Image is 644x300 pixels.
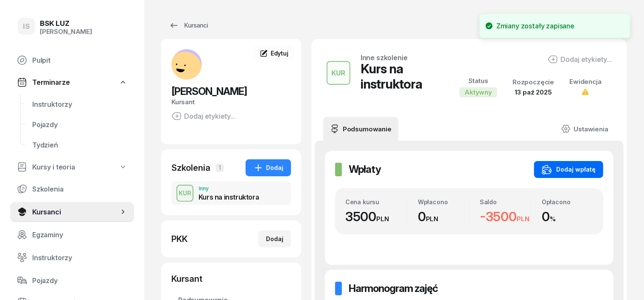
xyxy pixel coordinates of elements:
span: [PERSON_NAME] [171,85,247,97]
div: Wpłacono [418,198,469,206]
span: Terminarze [32,78,70,86]
button: Dodaj wpłatę [534,161,603,178]
div: Kursant [171,273,291,285]
h2: Harmonogram zajęć [349,282,438,295]
span: Pojazdy [32,277,127,285]
span: Edytuj [271,50,288,57]
div: [PERSON_NAME] [40,28,92,36]
div: Dodaj [266,234,283,244]
span: 13 paź 2025 [515,88,552,96]
span: Pulpit [32,56,127,64]
h2: Wpłaty [349,163,381,176]
button: KUR [327,61,350,85]
small: % [550,215,556,223]
small: PLN [376,215,389,223]
button: Dodaj etykiety... [548,54,612,64]
div: Kurs na instruktora [361,61,439,92]
div: Saldo [480,198,531,206]
button: KURInnyKurs na instruktora [171,181,291,205]
span: Kursanci [32,208,119,216]
span: Szkolenia [32,185,127,193]
a: Pojazdy [25,114,134,135]
div: Dodaj wpłatę [542,164,596,175]
div: Zmiany zostały zapisane [496,21,574,31]
div: KUR [175,188,195,198]
div: KUR [328,67,349,79]
small: PLN [517,215,529,223]
div: 0 [418,209,469,224]
div: 3500 [345,209,407,224]
div: Rozpoczęcie [512,78,554,86]
div: Opłacono [542,198,593,206]
a: Terminarze [10,73,134,92]
div: BSK LUZ [40,20,92,27]
a: Egzaminy [10,225,134,245]
small: PLN [426,215,439,223]
button: Dodaj etykiety... [171,111,235,121]
span: Kursy i teoria [32,163,75,171]
span: Pojazdy [32,121,127,129]
span: 1 [216,164,224,172]
a: Edytuj [254,46,294,61]
span: Tydzień [32,141,127,149]
div: 0 [542,209,593,224]
span: IS [23,23,30,30]
a: Szkolenia [10,179,134,199]
button: KUR [176,185,193,202]
div: Szkolenia [171,162,210,174]
button: Dodaj [246,159,291,176]
a: Podsumowanie [323,117,398,141]
a: Kursanci [10,202,134,222]
span: Instruktorzy [32,100,127,108]
div: PKK [171,233,188,245]
div: Kurs na instruktora [199,194,259,200]
span: Instruktorzy [32,254,127,262]
a: Tydzień [25,135,134,155]
div: Aktywny [459,87,497,97]
span: Egzaminy [32,231,127,239]
div: -3500 [480,209,531,224]
div: Dodaj [253,163,283,173]
div: Inne szkolenie [361,54,408,61]
button: Dodaj [258,231,291,247]
a: Kursanci [161,17,216,34]
a: Instruktorzy [10,247,134,268]
a: Pojazdy [10,270,134,291]
a: Instruktorzy [25,94,134,114]
a: Ustawienia [554,117,615,141]
div: Ewidencja [569,78,602,86]
a: Kursy i teoria [10,158,134,176]
a: Pulpit [10,50,134,70]
div: Status [459,77,497,85]
div: Inny [199,186,259,191]
div: Kursant [171,98,291,106]
div: Cena kursu [345,198,407,206]
div: Kursanci [169,20,208,31]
